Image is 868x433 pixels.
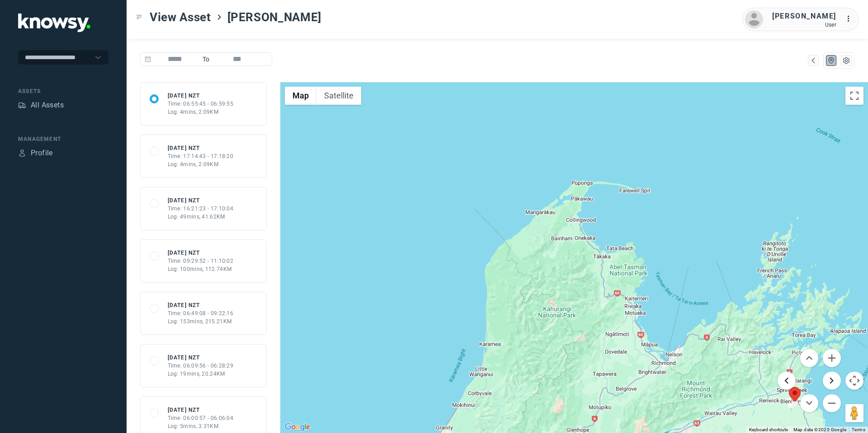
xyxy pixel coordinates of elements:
[168,108,234,116] div: Log: 4mins, 2.09KM
[168,100,234,108] div: Time: 06:55:45 - 06:59:55
[136,14,142,20] div: Toggle Menu
[283,421,312,433] img: Google
[18,135,108,143] div: Management
[823,349,841,367] button: Zoom in
[800,349,818,367] button: Move up
[845,404,863,422] button: Drag Pegman onto the map to open Street View
[772,22,836,28] div: User
[845,87,863,105] button: Toggle fullscreen view
[809,56,817,65] div: Map
[168,414,234,422] div: Time: 06:00:57 - 06:06:04
[168,160,234,168] div: Log: 4mins, 2.09KM
[199,52,213,66] span: To
[316,87,361,105] button: Show satellite imagery
[168,301,234,309] div: [DATE] NZT
[18,100,64,111] a: AssetsAll Assets
[18,14,90,32] img: Application Logo
[772,11,836,22] div: [PERSON_NAME]
[18,149,26,157] div: Profile
[823,394,841,412] button: Zoom out
[842,56,850,65] div: List
[168,196,234,205] div: [DATE] NZT
[852,427,865,432] a: Terms (opens in new tab)
[749,427,788,433] button: Keyboard shortcuts
[827,56,835,65] div: Map
[793,427,846,432] span: Map data ©2025 Google
[168,422,234,430] div: Log: 5mins, 3.31KM
[168,205,234,213] div: Time: 16:21:23 - 17:10:04
[31,148,53,158] div: Profile
[283,421,312,433] a: Open this area in Google Maps (opens a new window)
[168,309,234,317] div: Time: 06:49:08 - 09:22:16
[168,362,234,370] div: Time: 06:09:56 - 06:28:29
[18,87,108,95] div: Assets
[845,372,863,390] button: Map camera controls
[18,101,26,109] div: Assets
[168,354,234,362] div: [DATE] NZT
[845,14,856,24] div: :
[150,9,211,25] span: View Asset
[216,14,223,21] div: >
[745,10,763,28] img: avatar.png
[823,372,841,390] button: Move right
[168,265,234,273] div: Log: 100mins, 112.74KM
[168,213,234,221] div: Log: 49mins, 41.62KM
[285,87,316,105] button: Show street map
[168,317,234,326] div: Log: 153mins, 215.21KM
[845,14,856,26] div: :
[168,257,234,265] div: Time: 09:29:52 - 11:10:02
[846,15,855,22] tspan: ...
[778,372,796,390] button: Move left
[800,394,818,412] button: Move down
[168,406,234,414] div: [DATE] NZT
[168,152,234,160] div: Time: 17:14:43 - 17:18:20
[227,9,321,25] span: [PERSON_NAME]
[168,370,234,378] div: Log: 19mins, 20.24KM
[18,148,53,158] a: ProfileProfile
[168,144,234,152] div: [DATE] NZT
[168,92,234,100] div: [DATE] NZT
[31,100,64,111] div: All Assets
[168,249,234,257] div: [DATE] NZT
